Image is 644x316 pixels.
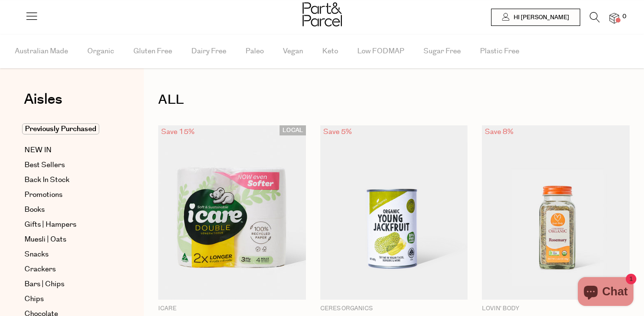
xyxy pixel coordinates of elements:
span: Muesli | Oats [24,234,66,245]
span: Hi [PERSON_NAME] [511,13,569,22]
a: 0 [609,13,619,23]
img: Jackfruit [320,125,468,300]
p: icare [158,304,306,313]
span: Crackers [24,264,56,275]
span: Back In Stock [24,174,70,186]
a: Snacks [24,249,112,260]
span: Paleo [246,35,264,68]
span: Organic [87,35,114,68]
div: Save 5% [320,125,355,138]
a: Best Sellers [24,159,112,171]
div: Save 15% [158,125,198,138]
a: Chips [24,293,112,305]
a: Muesli | Oats [24,234,112,245]
span: Books [24,204,45,216]
inbox-online-store-chat: Shopify online store chat [575,277,636,308]
a: Previously Purchased [24,123,112,135]
span: Gluten Free [133,35,172,68]
span: Plastic Free [480,35,519,68]
a: Hi [PERSON_NAME] [491,9,580,26]
span: Australian Made [15,35,68,68]
span: Snacks [24,249,48,260]
img: Rosemary [482,125,630,300]
span: Low FODMAP [357,35,404,68]
span: Dairy Free [191,35,226,68]
p: Lovin' Body [482,304,630,313]
span: Keto [322,35,338,68]
span: NEW IN [24,145,52,156]
span: Sugar Free [423,35,461,68]
span: Previously Purchased [22,123,99,134]
span: Best Sellers [24,159,65,171]
a: Bars | Chips [24,279,112,290]
a: Aisles [24,92,62,116]
span: LOCAL [280,125,306,135]
a: Promotions [24,189,112,201]
a: NEW IN [24,145,112,156]
span: Chips [24,293,44,305]
a: Books [24,204,112,216]
span: Gifts | Hampers [24,219,76,231]
a: Crackers [24,264,112,275]
img: Part&Parcel [303,2,342,26]
span: Aisles [24,89,62,110]
img: Toilet Paper [158,125,306,300]
span: Bars | Chips [24,279,64,290]
h1: ALL [158,89,630,111]
a: Back In Stock [24,174,112,186]
span: Vegan [283,35,303,68]
div: Save 8% [482,125,516,138]
span: 0 [620,12,629,21]
a: Gifts | Hampers [24,219,112,231]
p: Ceres Organics [320,304,468,313]
span: Promotions [24,189,62,201]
